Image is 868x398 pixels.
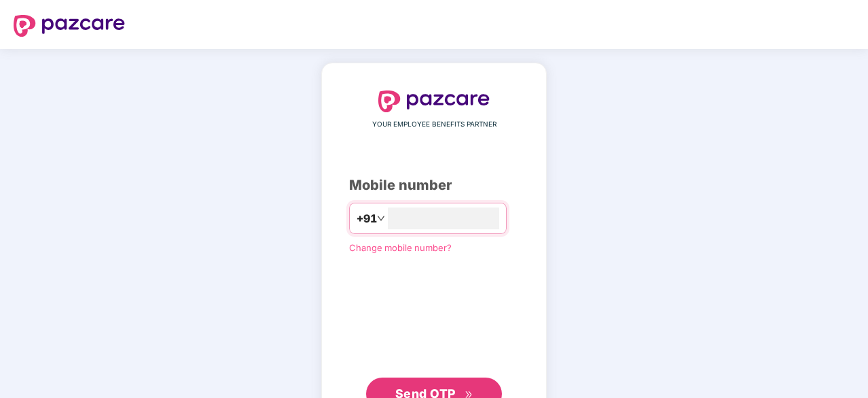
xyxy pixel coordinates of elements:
span: down [377,214,385,222]
span: YOUR EMPLOYEE BENEFITS PARTNER [372,119,496,130]
img: logo [378,90,490,112]
img: logo [14,15,125,37]
a: Change mobile number? [349,242,452,253]
div: Mobile number [349,175,519,196]
span: +91 [357,210,377,227]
